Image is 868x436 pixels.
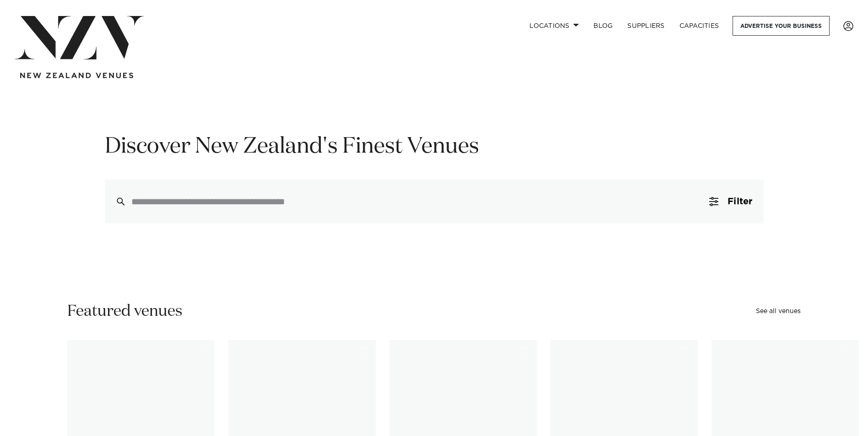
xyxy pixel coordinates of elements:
span: Filter [728,197,752,206]
a: Capacities [672,16,727,36]
a: Locations [522,16,586,36]
a: BLOG [586,16,620,36]
img: nzv-logo.png [15,16,144,59]
button: Filter [698,180,763,223]
h2: Featured venues [67,301,183,322]
a: See all venues [756,308,801,314]
h1: Discover New Zealand's Finest Venues [105,133,764,161]
a: SUPPLIERS [620,16,672,36]
img: new-zealand-venues-text.png [20,73,133,79]
a: Advertise your business [733,16,830,36]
